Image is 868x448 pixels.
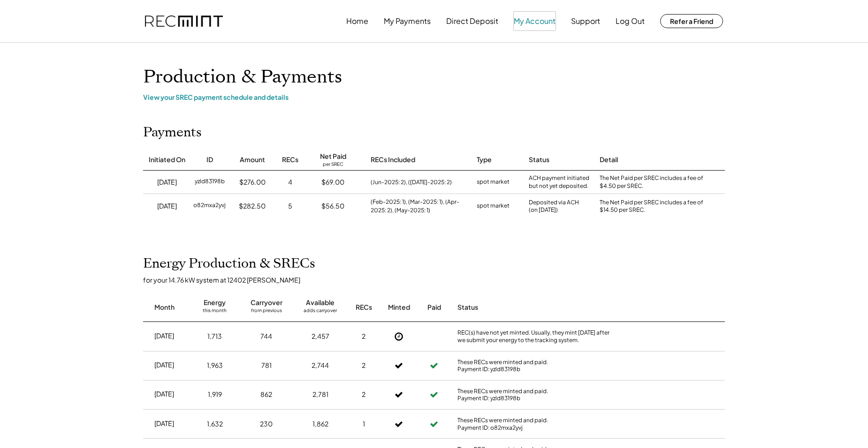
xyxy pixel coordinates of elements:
div: 1,963 [207,361,223,370]
div: RECs [282,155,298,164]
div: (Jun-2025: 2), ([DATE]-2025: 2) [371,178,452,187]
div: Net Paid [320,152,346,161]
div: Amount [240,155,265,164]
div: Available [306,298,335,307]
div: 1,632 [207,419,223,429]
div: ACH payment initiated but not yet deposited. [529,174,590,190]
div: The Net Paid per SREC includes a fee of $14.50 per SREC. [600,199,708,215]
div: Energy [204,298,226,307]
button: Log Out [616,12,645,30]
div: Minted [388,303,410,312]
div: [DATE] [154,419,174,428]
div: $282.50 [239,202,266,211]
button: Support [571,12,600,30]
div: o82mxa2yvj [193,202,226,211]
div: 862 [260,390,272,399]
div: The Net Paid per SREC includes a fee of $4.50 per SREC. [600,174,708,190]
h2: Energy Production & SRECs [143,256,315,272]
div: 2 [362,332,365,341]
button: My Account [514,12,556,30]
div: 1 [363,419,365,429]
div: this month [203,307,227,317]
div: Status [529,155,549,164]
div: 2,457 [312,332,329,341]
div: RECs Included [371,155,415,164]
div: RECs [356,303,372,312]
div: View your SREC payment schedule and details [143,93,725,101]
div: ID [206,155,213,164]
div: These RECs were minted and paid. Payment ID: o82mxa2yvj [457,417,617,431]
div: 4 [288,178,292,187]
div: adds carryover [304,307,337,317]
div: (Feb-2025: 1), (Mar-2025: 1), (Apr-2025: 2), (May-2025: 1) [371,198,467,215]
div: Type [477,155,492,164]
div: [DATE] [154,360,174,370]
div: $56.50 [321,202,344,211]
div: 2 [362,390,365,399]
h2: Payments [143,125,202,141]
div: Status [457,303,617,312]
div: from previous [251,307,282,317]
div: per SREC [323,161,343,168]
div: Detail [600,155,618,164]
div: Paid [427,303,441,312]
div: Carryover [251,298,282,307]
div: Deposited via ACH (on [DATE]) [529,199,579,215]
div: REC(s) have not yet minted. Usually, they mint [DATE] after we submit your energy to the tracking... [457,329,617,343]
div: 230 [260,419,273,429]
div: [DATE] [157,202,177,211]
button: Not Yet Minted [392,329,406,343]
div: Initiated On [149,155,185,164]
div: 744 [260,332,272,341]
div: spot market [477,202,510,211]
div: yzld83198b [195,178,225,187]
div: These RECs were minted and paid. Payment ID: yzld83198b [457,358,617,373]
div: spot market [477,178,510,187]
div: [DATE] [154,331,174,341]
div: $69.00 [321,178,344,187]
div: for your 14.76 kW system at 12402 [PERSON_NAME] [143,276,734,284]
div: 2,744 [312,361,329,370]
button: Home [346,12,368,30]
button: Direct Deposit [446,12,498,30]
div: 1,713 [207,332,222,341]
button: My Payments [384,12,431,30]
div: 781 [261,361,272,370]
img: recmint-logotype%403x.png [145,15,223,27]
div: 2,781 [312,390,328,399]
div: 5 [288,202,292,211]
div: These RECs were minted and paid. Payment ID: yzld83198b [457,388,617,402]
div: Month [154,303,175,312]
div: [DATE] [154,389,174,399]
div: 2 [362,361,365,370]
div: 1,919 [208,390,222,399]
div: $276.00 [239,178,266,187]
h1: Production & Payments [143,66,725,88]
div: [DATE] [157,178,177,187]
div: 1,862 [312,419,328,429]
button: Refer a Friend [660,14,723,28]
